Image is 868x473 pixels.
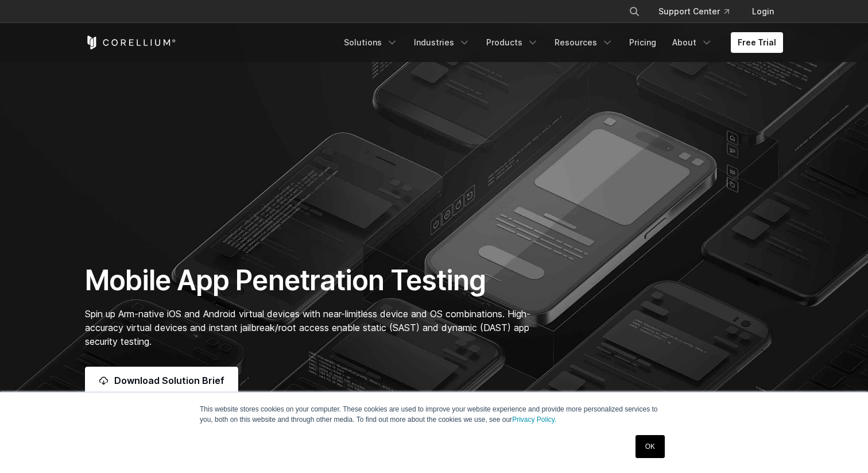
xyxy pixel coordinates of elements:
[622,32,663,53] a: Pricing
[114,374,224,387] span: Download Solution Brief
[743,1,783,22] a: Login
[85,308,530,347] span: Spin up Arm-native iOS and Android virtual devices with near-limitless device and OS combinations...
[337,32,783,53] div: Navigation Menu
[665,32,719,53] a: About
[624,1,645,22] button: Search
[649,1,738,22] a: Support Center
[731,32,783,53] a: Free Trial
[407,32,477,53] a: Industries
[200,404,668,425] p: This website stores cookies on your computer. These cookies are used to improve your website expe...
[479,32,545,53] a: Products
[635,435,665,458] a: OK
[615,1,783,22] div: Navigation Menu
[548,32,620,53] a: Resources
[337,32,405,53] a: Solutions
[85,263,542,298] h1: Mobile App Penetration Testing
[85,36,176,49] a: Corellium Home
[512,416,556,424] a: Privacy Policy.
[85,367,238,394] a: Download Solution Brief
